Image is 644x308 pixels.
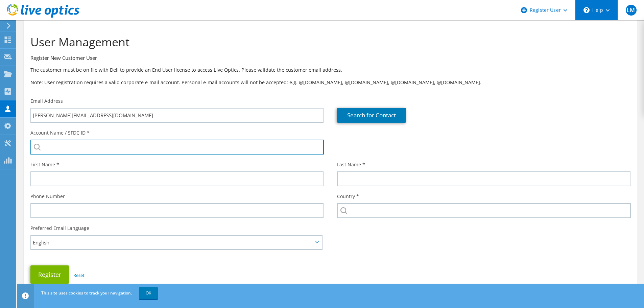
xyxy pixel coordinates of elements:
span: English [33,238,313,246]
button: Register [30,265,69,284]
p: Note: User registration requires a valid corporate e-mail account. Personal e-mail accounts will ... [30,79,630,86]
label: Country * [337,193,359,200]
h1: User Management [30,35,627,49]
a: OK [139,287,158,299]
label: First Name * [30,161,59,168]
span: LM [626,5,637,16]
a: Search for Contact [337,108,406,123]
label: Phone Number [30,193,65,200]
a: Reset [73,272,85,278]
p: The customer must be on file with Dell to provide an End User license to access Live Optics. Plea... [30,66,630,74]
span: This site uses cookies to track your navigation. [41,290,132,296]
label: Email Address [30,98,63,104]
label: Account Name / SFDC ID * [30,129,90,136]
svg: \n [583,7,590,13]
label: Last Name * [337,161,365,168]
h3: Register New Customer User [30,54,630,62]
label: Preferred Email Language [30,225,89,232]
